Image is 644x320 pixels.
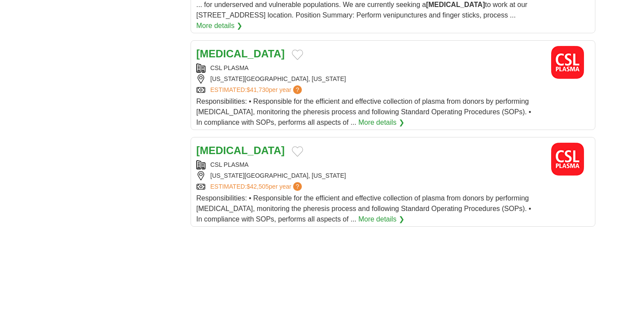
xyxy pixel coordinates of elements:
[196,74,539,84] div: [US_STATE][GEOGRAPHIC_DATA], [US_STATE]
[210,182,304,191] a: ESTIMATED:$42,505per year?
[210,85,304,95] a: ESTIMATED:$41,730per year?
[196,48,285,60] a: [MEDICAL_DATA]
[426,1,485,8] strong: [MEDICAL_DATA]
[196,21,242,31] a: More details ❯
[546,143,590,176] img: CSL Plasma logo
[196,98,531,126] span: Responsibilities: • Responsible for the efficient and effective collection of plasma from donors ...
[196,1,527,19] span: ... for underserved and vulnerable populations. We are currently seeking a to work at our [STREET...
[293,85,302,94] span: ?
[247,86,269,93] span: $41,730
[292,146,303,157] button: Add to favorite jobs
[358,117,404,128] a: More details ❯
[247,183,269,190] span: $42,505
[196,171,539,180] div: [US_STATE][GEOGRAPHIC_DATA], [US_STATE]
[293,182,302,191] span: ?
[196,194,531,223] span: Responsibilities: • Responsible for the efficient and effective collection of plasma from donors ...
[210,161,248,168] a: CSL PLASMA
[196,144,285,156] a: [MEDICAL_DATA]
[292,49,303,60] button: Add to favorite jobs
[358,214,404,225] a: More details ❯
[210,64,248,71] a: CSL PLASMA
[546,46,590,79] img: CSL Plasma logo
